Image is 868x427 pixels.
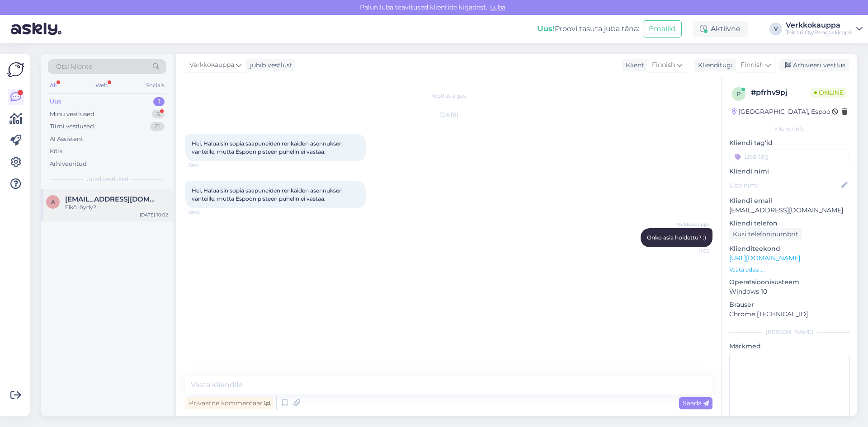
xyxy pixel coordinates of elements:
input: Lisa nimi [730,180,840,190]
img: Askly Logo [7,61,24,78]
div: Verkkokauppa [786,22,853,29]
span: Online [811,88,847,98]
div: All [48,80,58,91]
span: 10:41 [188,162,222,169]
div: Minu vestlused [50,110,94,119]
span: Luba [487,3,508,11]
div: juhib vestlust [246,61,292,70]
span: Finnish [741,60,764,70]
span: Verkkokauppa [189,60,234,70]
div: Arhiveeri vestlus [779,59,849,71]
p: Windows 10 [729,287,850,296]
p: Kliendi nimi [729,167,850,176]
p: Märkmed [729,342,850,351]
span: Uued vestlused [86,175,128,183]
span: 11:00 [676,248,710,254]
div: Teinari Oy/Rengaskirppis [786,29,853,36]
p: Kliendi email [729,196,850,206]
p: Kliendi tag'id [729,138,850,148]
a: VerkkokauppaTeinari Oy/Rengaskirppis [786,22,863,36]
span: a [51,198,55,205]
p: Kliendi telefon [729,219,850,228]
div: [DATE] 10:02 [140,211,168,218]
button: Emailid [643,20,682,38]
div: AI Assistent [50,135,83,144]
a: [URL][DOMAIN_NAME] [729,254,800,262]
div: [DATE] [185,111,712,119]
span: andriy.shevchenko@aalto.fi [65,195,159,203]
div: Kliendi info [729,125,850,133]
div: 6 [152,110,165,119]
div: 1 [153,97,165,106]
input: Lisa tag [729,150,850,163]
div: Küsi telefoninumbrit [729,228,802,240]
span: p [737,90,741,97]
div: Proovi tasuta juba täna: [538,23,639,34]
div: Klienditugi [694,61,733,70]
div: Web [94,80,109,91]
span: Finnish [652,60,675,70]
div: [GEOGRAPHIC_DATA], Espoo [732,107,830,117]
div: Privaatne kommentaar [185,397,274,409]
p: Operatsioonisüsteem [729,277,850,287]
div: Arhiveeritud [50,160,87,169]
div: [PERSON_NAME] [729,328,850,336]
div: Tiimi vestlused [50,122,94,131]
p: [EMAIL_ADDRESS][DOMAIN_NAME] [729,206,850,215]
span: Verkkokauppa [676,221,710,228]
div: V [769,23,782,35]
div: Kõik [50,147,63,156]
span: Hei, Haluaisin sopia saapuneiden renkaiden asennuksen vanteille, mutta Espoon pisteen puhelin ei ... [192,187,344,202]
div: Socials [144,80,166,91]
span: Onko asia hoidettu? :) [647,234,706,241]
div: Vestlus algas [185,92,712,100]
p: Brauser [729,300,850,310]
span: Hei, Haluaisin sopia saapuneiden renkaiden asennuksen vanteille, mutta Espoon pisteen puhelin ei ... [192,140,344,155]
div: Aktiivne [693,21,748,37]
div: Uus [50,97,61,106]
div: # pfrhv9pj [751,87,811,98]
div: Klient [622,61,644,70]
span: Otsi kliente [56,62,92,71]
div: 21 [150,122,165,131]
span: Saada [683,399,709,407]
div: Eikö löydy? [65,203,168,211]
p: Chrome [TECHNICAL_ID] [729,310,850,319]
p: Vaata edasi ... [729,266,850,274]
span: 10:43 [188,209,222,216]
b: Uus! [538,24,555,33]
p: Klienditeekond [729,244,850,253]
